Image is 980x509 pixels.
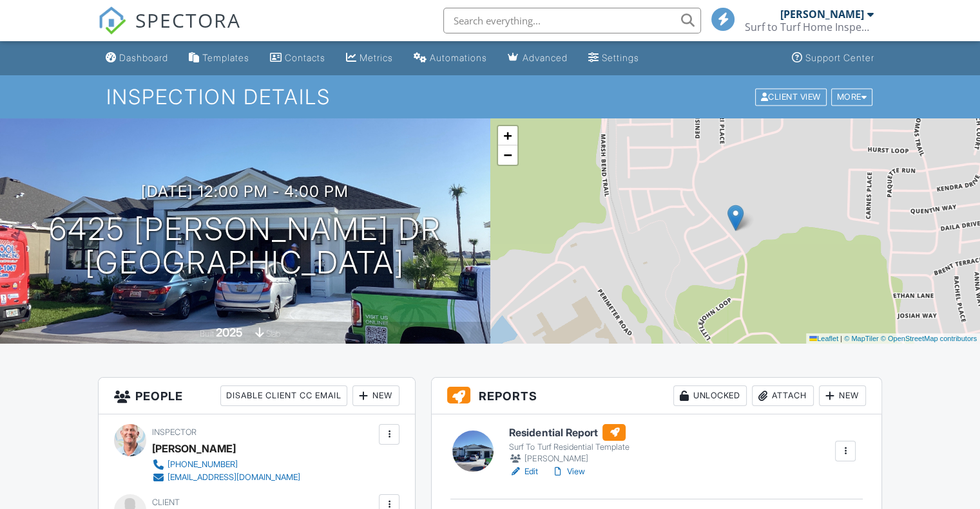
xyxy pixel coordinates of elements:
div: Templates [202,52,249,63]
div: Metrics [360,52,393,63]
div: [EMAIL_ADDRESS][DOMAIN_NAME] [168,472,300,483]
div: [PHONE_NUMBER] [168,459,238,470]
div: More [831,88,873,106]
div: Settings [602,52,639,63]
div: New [819,385,866,406]
div: [PERSON_NAME] [152,439,236,458]
div: Advanced [523,52,568,63]
div: Support Center [805,52,874,63]
span: − [503,147,512,163]
h6: Residential Report [509,424,629,441]
a: Advanced [503,46,573,70]
h3: People [99,378,415,414]
a: Zoom out [498,145,517,165]
img: Marker [727,205,744,231]
h1: Inspection Details [106,86,874,108]
a: Zoom in [498,126,517,145]
a: Residential Report Surf To Turf Residential Template [PERSON_NAME] [509,424,629,465]
div: 2025 [216,326,243,339]
a: Leaflet [809,335,838,342]
span: Inspector [152,427,197,437]
a: [EMAIL_ADDRESS][DOMAIN_NAME] [152,471,300,484]
div: Surf To Turf Residential Template [509,442,629,452]
div: Attach [752,385,814,406]
input: Search everything... [443,8,701,33]
img: The Best Home Inspection Software - Spectora [98,6,126,35]
h3: [DATE] 12:00 pm - 4:00 pm [141,183,349,200]
a: View [551,465,584,478]
div: Automations [430,52,487,63]
a: SPECTORA [98,17,241,44]
a: © OpenStreetMap contributors [881,335,977,342]
div: Surf to Turf Home Inspections [745,21,874,33]
span: SPECTORA [135,6,241,33]
h1: 6425 [PERSON_NAME] Dr [GEOGRAPHIC_DATA] [49,212,441,281]
div: Client View [755,88,827,106]
h3: Reports [432,378,881,414]
a: Support Center [787,46,879,70]
a: Edit [509,465,538,478]
span: Built [200,329,214,338]
div: New [352,385,399,406]
div: [PERSON_NAME] [780,8,864,21]
div: Unlocked [673,385,747,406]
a: © MapTiler [844,335,879,342]
span: slab [266,329,280,338]
span: | [840,335,842,342]
a: Automations (Basic) [408,46,492,70]
a: Dashboard [101,46,173,70]
a: Metrics [341,46,398,70]
a: Templates [184,46,255,70]
span: Client [152,497,180,507]
a: Settings [583,46,644,70]
div: Dashboard [119,52,168,63]
div: Disable Client CC Email [220,385,347,406]
div: [PERSON_NAME] [509,452,629,465]
span: + [503,127,512,143]
a: Client View [754,91,830,101]
div: Contacts [285,52,325,63]
a: [PHONE_NUMBER] [152,458,300,471]
a: Contacts [265,46,331,70]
